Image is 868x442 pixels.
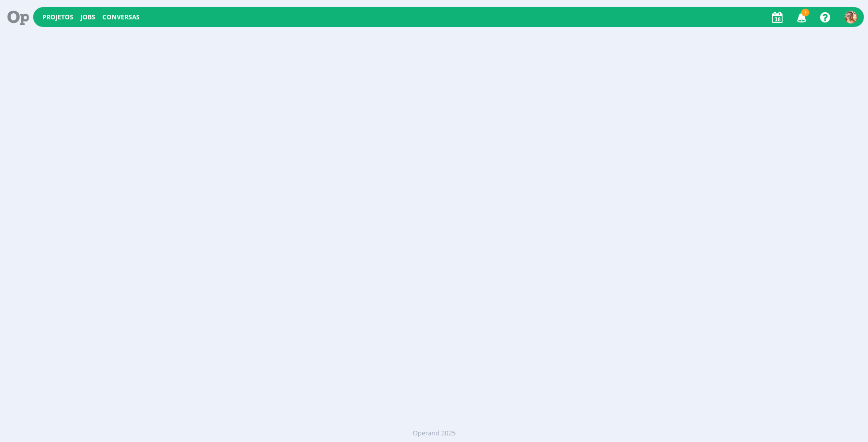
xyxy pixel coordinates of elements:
a: Projetos [42,13,73,21]
button: Jobs [78,13,98,21]
a: Conversas [103,13,140,21]
button: Projetos [39,13,76,21]
button: V [844,8,858,26]
span: 7 [801,9,809,16]
a: Jobs [81,13,95,21]
button: Conversas [99,13,143,21]
button: 7 [790,8,811,27]
img: V [845,11,857,23]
